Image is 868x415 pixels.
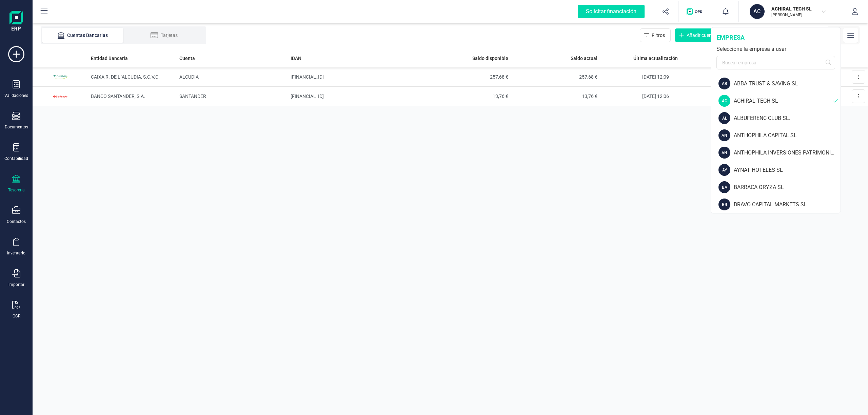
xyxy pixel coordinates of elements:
span: IBAN [291,55,301,62]
div: ANTHOPHILA INVERSIONES PATRIMONIALES SL [734,149,841,157]
span: Añadir cuenta bancaria [687,32,736,39]
div: Seleccione la empresa a usar [716,45,835,53]
div: Importar [8,282,24,287]
span: Filtros [652,32,665,39]
p: ACHIRAL TECH SL [771,5,826,12]
button: Solicitar financiación [570,1,653,22]
span: 13,76 € [514,93,597,100]
img: Imagen de CAIXA R. DE L´ALCUDIA, S.C.V.C. [50,67,71,87]
span: 13,76 € [425,93,508,100]
div: Solicitar financiación [578,5,645,18]
input: Buscar empresa [716,56,835,69]
div: AN [718,129,730,141]
span: 257,68 € [425,74,508,80]
div: BA [718,181,730,193]
button: Filtros [640,28,671,42]
div: BR [718,199,730,210]
div: Contactos [7,219,26,224]
span: Cuenta [179,55,195,62]
button: ACACHIRAL TECH SL[PERSON_NAME] [747,1,834,22]
span: [DATE] 12:06 [642,94,669,99]
div: BRAVO CAPITAL MARKETS SL [734,201,841,209]
div: AC [750,4,765,19]
div: Tesorería [8,187,25,193]
div: AN [718,147,730,159]
img: Logo de OPS [687,8,705,15]
div: AYNAT HOTELES SL [734,166,841,174]
div: BARRACA ORYZA SL [734,183,841,191]
div: empresa [716,33,835,42]
p: [PERSON_NAME] [771,12,826,18]
div: Inventario [7,250,25,256]
span: BANCO SANTANDER, S.A. [91,94,145,99]
div: ACHIRAL TECH SL [734,97,833,105]
div: Tarjetas [137,32,191,39]
div: Contabilidad [4,156,28,161]
div: AB [718,78,730,89]
div: Cuentas Bancarias [56,32,110,39]
div: AY [718,164,730,176]
button: Añadir cuenta bancaria [675,28,742,42]
span: Entidad Bancaria [91,55,128,62]
span: 257,68 € [514,74,597,80]
img: Logo Finanedi [9,11,23,33]
span: Saldo disponible [472,55,508,62]
button: Logo de OPS [683,1,709,22]
span: SANTANDER [179,94,206,99]
td: [FINANCIAL_ID] [288,67,421,87]
span: ALCUDIA [179,74,199,80]
span: Saldo actual [571,55,597,62]
div: ABBA TRUST & SAVING SL [734,80,841,88]
span: CAIXA R. DE L´ALCUDIA, S.C.V.C. [91,74,160,80]
td: [FINANCIAL_ID] [288,87,421,106]
div: Validaciones [4,93,28,98]
span: Última actualización [633,55,678,62]
span: [DATE] 12:09 [642,74,669,80]
img: Imagen de BANCO SANTANDER, S.A. [50,86,71,106]
div: ANTHOPHILA CAPITAL SL [734,131,841,140]
div: ALBUFERENC CLUB SL. [734,114,841,122]
div: OCR [13,313,20,319]
div: AC [718,95,730,107]
div: AL [718,112,730,124]
div: Documentos [5,124,28,130]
